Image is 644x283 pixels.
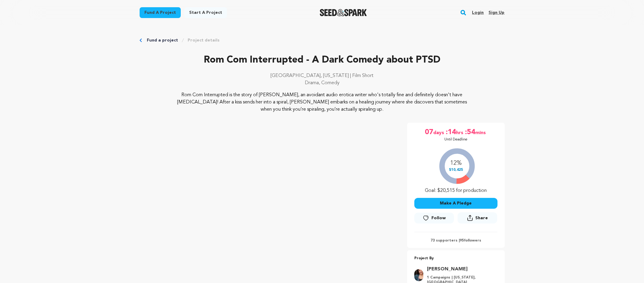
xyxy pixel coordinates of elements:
img: 077c0bc9cd907f4a.jpg [414,269,423,281]
span: days [433,128,445,137]
span: 95 [460,239,464,242]
p: 73 supporters | followers [414,238,497,243]
span: hrs [456,128,464,137]
span: Share [475,215,488,221]
span: mins [475,128,487,137]
div: Breadcrumb [140,37,505,43]
span: 07 [425,128,433,137]
img: Seed&Spark Logo Dark Mode [320,9,367,16]
p: Rom Com Interrupted is the story of [PERSON_NAME], an avoidant audio erotica writer who's totally... [176,91,468,113]
p: Rom Com Interrupted - A Dark Comedy about PTSD [140,53,505,67]
a: Fund a project [140,7,181,18]
span: :14 [445,128,456,137]
button: Make A Pledge [414,198,497,209]
a: Fund a project [147,37,178,43]
span: Follow [431,215,446,221]
a: Start a project [184,7,227,18]
p: Project By [414,255,497,262]
button: Share [458,212,497,223]
a: Sign up [488,8,504,17]
a: Follow [414,213,454,223]
a: Goto Sofia Palmero profile [427,266,494,273]
p: Until Deadline [444,137,467,142]
a: Project details [188,37,219,43]
span: :54 [464,128,475,137]
a: Login [472,8,484,17]
p: Drama, Comedy [140,79,505,87]
a: Seed&Spark Homepage [320,9,367,16]
span: Share [458,212,497,226]
p: [GEOGRAPHIC_DATA], [US_STATE] | Film Short [140,72,505,79]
